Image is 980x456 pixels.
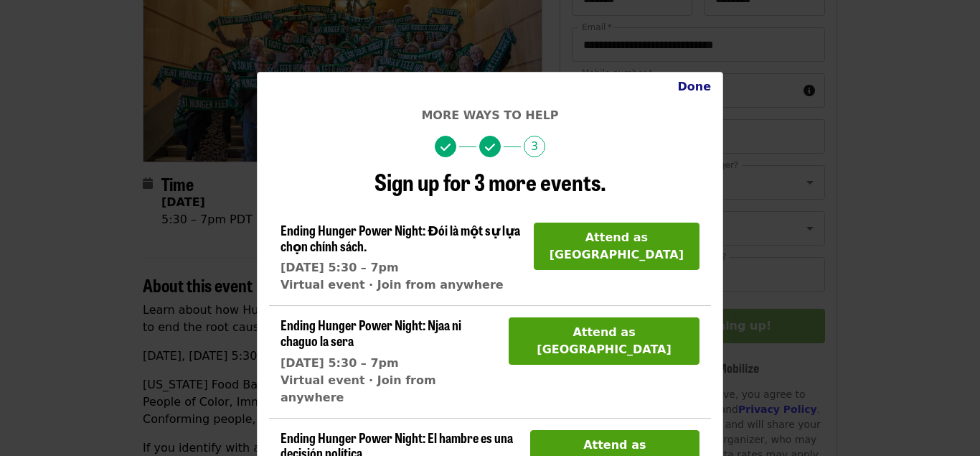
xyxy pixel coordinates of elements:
a: Ending Hunger Power Night: Njaa ni chaguo la sera[DATE] 5:30 – 7pmVirtual event · Join from anywhere [281,317,497,406]
button: Close [666,73,722,101]
div: Virtual event · Join from anywhere [281,276,522,294]
span: Sign up for 3 more events. [374,164,606,198]
div: [DATE] 5:30 – 7pm [281,259,522,276]
i: check icon [485,141,495,154]
div: [DATE] 5:30 – 7pm [281,355,497,372]
span: Ending Hunger Power Night: Njaa ni chaguo la sera [281,315,461,350]
button: Attend as [GEOGRAPHIC_DATA] [534,223,699,270]
button: Attend as [GEOGRAPHIC_DATA] [509,317,699,365]
i: check icon [440,141,451,154]
span: More ways to help [421,108,558,122]
a: Ending Hunger Power Night: Đói là một sự lựa chọn chính sách.[DATE] 5:30 – 7pmVirtual event · Joi... [281,223,522,294]
div: Virtual event · Join from anywhere [281,372,497,406]
span: 3 [524,136,545,157]
span: Ending Hunger Power Night: Đói là một sự lựa chọn chính sách. [281,220,520,255]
